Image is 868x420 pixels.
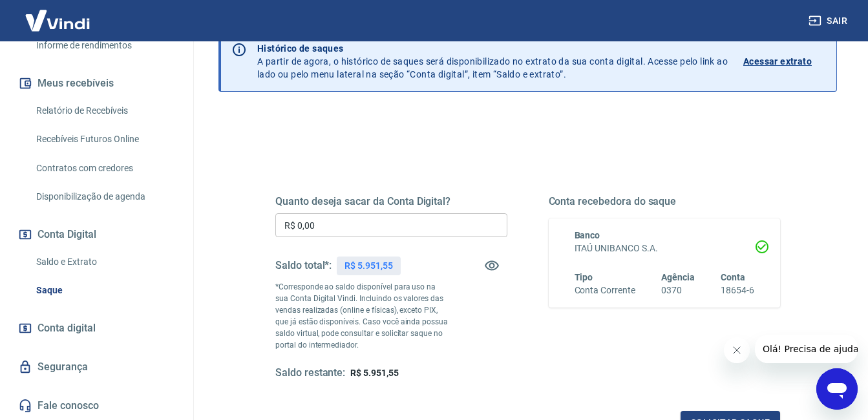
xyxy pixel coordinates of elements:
[31,277,178,304] a: Saque
[721,284,754,297] h6: 18654-6
[257,42,728,55] p: Histórico de saques
[743,42,826,81] a: Acessar extrato
[31,184,178,210] a: Disponibilização de agenda
[275,281,449,351] p: *Corresponde ao saldo disponível para uso na sua Conta Digital Vindi. Incluindo os valores das ve...
[257,42,728,81] p: A partir de agora, o histórico de saques será disponibilizado no extrato da sua conta digital. Ac...
[31,249,178,275] a: Saldo e Extrato
[661,272,695,282] span: Agência
[275,195,507,208] h5: Quanto deseja sacar da Conta Digital?
[724,337,750,363] iframe: Fechar mensagem
[275,366,345,380] h5: Saldo restante:
[549,195,781,208] h5: Conta recebedora do saque
[31,155,178,182] a: Contratos com credores
[275,259,332,272] h5: Saldo total*:
[31,32,178,59] a: Informe de rendimentos
[575,242,755,255] h6: ITAÚ UNIBANCO S.A.
[816,368,858,410] iframe: Botão para abrir a janela de mensagens
[344,259,392,273] p: R$ 5.951,55
[575,272,593,282] span: Tipo
[755,335,858,363] iframe: Mensagem da empresa
[31,126,178,152] a: Recebíveis Futuros Online
[743,55,812,68] p: Acessar extrato
[721,272,745,282] span: Conta
[16,314,178,342] a: Conta digital
[575,284,635,297] h6: Conta Corrente
[350,368,398,378] span: R$ 5.951,55
[31,98,178,124] a: Relatório de Recebíveis
[16,69,178,98] button: Meus recebíveis
[661,284,695,297] h6: 0370
[16,220,178,249] button: Conta Digital
[16,1,100,40] img: Vindi
[8,9,109,19] span: Olá! Precisa de ajuda?
[16,353,178,381] a: Segurança
[16,392,178,420] a: Fale conosco
[575,230,600,240] span: Banco
[37,319,96,337] span: Conta digital
[806,9,852,33] button: Sair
